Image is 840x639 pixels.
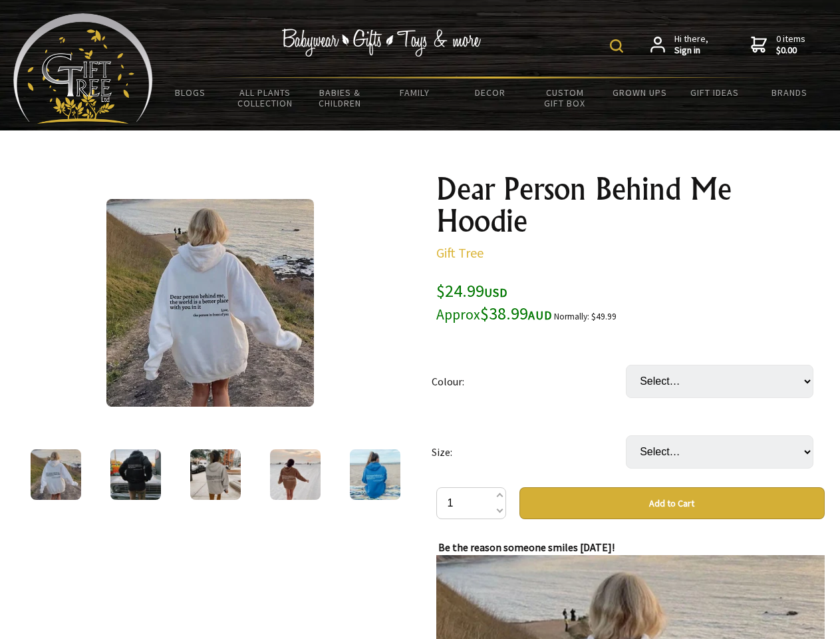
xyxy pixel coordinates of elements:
small: Normally: $49.99 [554,311,617,322]
img: Dear Person Behind Me Hoodie [350,449,400,500]
img: product search [610,39,623,53]
span: USD [484,285,507,300]
strong: $0.00 [776,45,805,57]
a: Gift Ideas [677,79,752,106]
img: Dear Person Behind Me Hoodie [270,449,321,500]
a: BLOGS [153,79,228,106]
a: All Plants Collection [228,79,303,117]
a: Hi there,Sign in [650,33,708,57]
a: Brands [752,79,827,106]
button: Add to Cart [519,487,825,519]
span: AUD [528,308,552,323]
a: Grown Ups [602,79,677,106]
a: Babies & Children [303,79,378,117]
a: Custom Gift Box [527,79,603,117]
a: Gift Tree [436,244,484,261]
img: Dear Person Behind Me Hoodie [190,449,241,500]
img: Dear Person Behind Me Hoodie [106,199,314,407]
a: 0 items$0.00 [751,33,805,57]
span: $24.99 $38.99 [436,280,552,324]
strong: Sign in [674,45,708,57]
h1: Dear Person Behind Me Hoodie [436,173,825,237]
a: Decor [452,79,527,106]
img: Dear Person Behind Me Hoodie [110,449,161,500]
span: 0 items [776,33,805,57]
td: Colour: [432,346,626,417]
a: Family [378,79,453,106]
img: Babywear - Gifts - Toys & more [282,29,482,57]
small: Approx [436,306,480,323]
img: Babyware - Gifts - Toys and more... [13,13,153,124]
span: Hi there, [674,33,708,57]
td: Size: [432,417,626,487]
img: Dear Person Behind Me Hoodie [31,449,81,500]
